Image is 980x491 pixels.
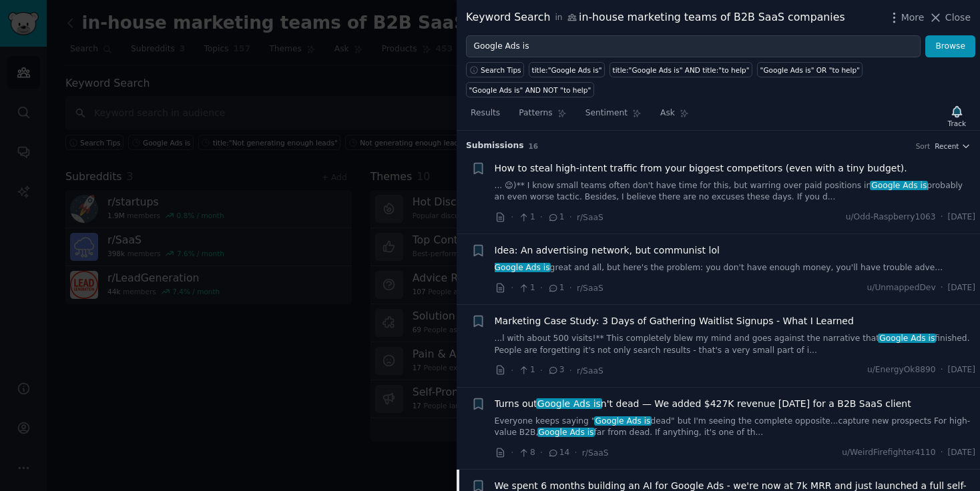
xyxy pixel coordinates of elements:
[867,282,936,294] span: u/UnmappedDev
[941,211,943,223] span: ·
[540,364,543,378] span: ·
[935,141,959,151] span: Recent
[495,180,976,203] a: ... 😉)** I know small teams often don't have time for this, but warring over paid positions inGoo...
[518,211,535,223] span: 1
[660,107,675,119] span: Ask
[577,366,603,376] span: r/SaaS
[495,262,976,274] a: Google Ads isgreat and all, but here's the problem: you don't have enough money, you'll have trou...
[547,364,564,376] span: 3
[948,282,975,294] span: [DATE]
[529,142,539,150] span: 16
[887,11,925,25] button: More
[511,364,513,378] span: ·
[948,364,975,376] span: [DATE]
[481,65,521,75] span: Search Tips
[594,416,652,426] span: Google Ads is
[471,107,500,119] span: Results
[569,210,572,224] span: ·
[656,103,694,130] a: Ask
[547,282,564,294] span: 1
[518,364,535,376] span: 1
[495,416,976,439] a: Everyone keeps saying "Google Ads isdead" but I'm seeing the complete opposite...capture new pros...
[466,140,524,152] span: Submission s
[941,282,943,294] span: ·
[493,263,551,272] span: Google Ads is
[511,210,513,224] span: ·
[582,448,609,458] span: r/SaaS
[466,82,594,97] a: "Google Ads is" AND NOT "to help"
[540,446,543,460] span: ·
[466,62,524,77] button: Search Tips
[536,398,601,409] span: Google Ads is
[495,161,907,175] a: How to steal high-intent traffic from your biggest competitors (even with a tiny budget).
[878,334,936,343] span: Google Ads is
[518,282,535,294] span: 1
[870,181,928,190] span: Google Ads is
[466,9,845,26] div: Keyword Search in-house marketing teams of B2B SaaS companies
[495,314,854,328] a: Marketing Case Study: 3 Days of Gathering Waitlist Signups - What I Learned
[518,447,535,459] span: 8
[569,281,572,295] span: ·
[569,364,572,378] span: ·
[948,211,975,223] span: [DATE]
[943,102,971,130] button: Track
[495,333,976,356] a: ...l with about 500 visits!** This completely blew my mind and goes against the narrative thatGoo...
[941,447,943,459] span: ·
[529,62,605,77] a: title:"Google Ads is"
[948,119,966,128] div: Track
[519,107,552,119] span: Patterns
[574,446,577,460] span: ·
[935,141,971,151] button: Recent
[760,65,860,75] div: "Google Ads is" OR "to help"
[901,11,925,25] span: More
[577,213,603,222] span: r/SaaS
[555,12,562,24] span: in
[547,447,569,459] span: 14
[495,397,911,411] a: Turns outGoogle Ads isn't dead — We added $427K revenue [DATE] for a B2B SaaS client
[613,65,750,75] div: title:"Google Ads is" AND title:"to help"
[945,11,971,25] span: Close
[540,210,543,224] span: ·
[466,35,921,58] input: Try a keyword related to your business
[585,107,628,119] span: Sentiment
[916,141,931,151] div: Sort
[941,364,943,376] span: ·
[495,397,911,411] span: Turns out n't dead — We added $427K revenue [DATE] for a B2B SaaS client
[846,211,936,223] span: u/Odd-Raspberry1063
[495,243,720,258] a: Idea: An advertising network, but communist lol
[469,85,591,95] div: "Google Ads is" AND NOT "to help"
[757,62,863,77] a: "Google Ads is" OR "to help"
[842,447,936,459] span: u/WeirdFirefighter4110
[540,281,543,295] span: ·
[925,35,975,58] button: Browse
[511,281,513,295] span: ·
[547,211,564,223] span: 1
[609,62,752,77] a: title:"Google Ads is" AND title:"to help"
[466,103,505,130] a: Results
[577,284,603,293] span: r/SaaS
[511,446,513,460] span: ·
[948,447,975,459] span: [DATE]
[867,364,936,376] span: u/EnergyOk8890
[537,428,595,437] span: Google Ads is
[581,103,646,130] a: Sentiment
[929,11,971,25] button: Close
[514,103,571,130] a: Patterns
[532,65,602,75] div: title:"Google Ads is"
